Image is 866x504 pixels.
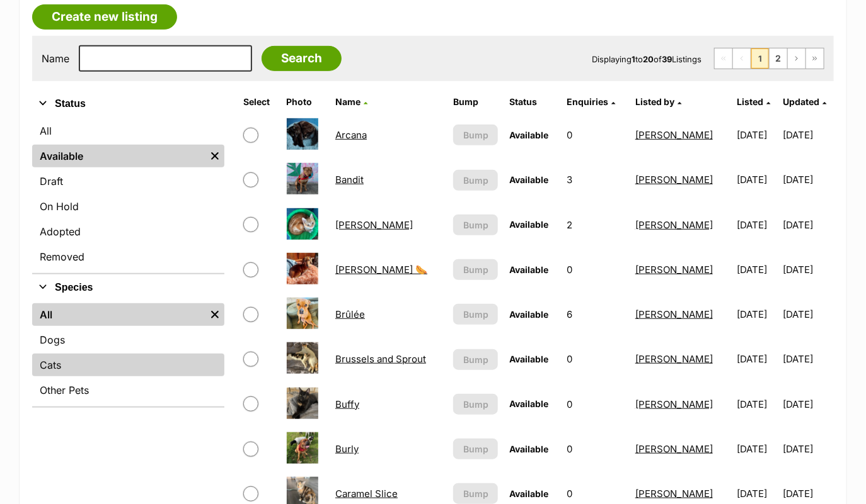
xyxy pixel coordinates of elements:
[562,293,629,336] td: 6
[32,195,224,218] a: On Hold
[32,245,224,268] a: Removed
[562,158,629,201] td: 3
[32,4,177,30] a: Create new listing
[463,308,488,321] span: Bump
[335,219,413,231] a: [PERSON_NAME]
[335,488,398,500] a: Caramel Slice
[732,113,782,157] td: [DATE]
[453,215,498,235] button: Bump
[783,427,833,471] td: [DATE]
[562,337,629,381] td: 0
[635,353,713,365] a: [PERSON_NAME]
[463,218,488,232] span: Bump
[567,96,616,107] a: Enquiries
[567,96,609,107] span: translation missing: en.admin.listings.index.attributes.enquiries
[509,264,548,275] span: Available
[783,158,833,201] td: [DATE]
[562,203,629,247] td: 2
[635,398,713,410] a: [PERSON_NAME]
[282,92,330,112] th: Photo
[42,53,69,64] label: Name
[335,96,361,107] span: Name
[509,398,548,409] span: Available
[783,113,833,157] td: [DATE]
[635,96,674,107] span: Listed by
[335,398,359,410] a: Buffy
[562,427,629,471] td: 0
[32,220,224,243] a: Adopted
[737,96,763,107] span: Listed
[751,48,769,69] span: Page 1
[453,170,498,191] button: Bump
[453,259,498,280] button: Bump
[783,203,833,247] td: [DATE]
[783,383,833,426] td: [DATE]
[335,353,426,365] a: Brussels and Sprout
[732,248,782,291] td: [DATE]
[463,442,488,456] span: Bump
[287,298,318,329] img: Brûlée
[783,293,833,336] td: [DATE]
[238,92,280,112] th: Select
[463,174,488,187] span: Bump
[453,394,498,415] button: Bump
[453,304,498,325] button: Bump
[732,337,782,381] td: [DATE]
[635,174,713,186] a: [PERSON_NAME]
[504,92,560,112] th: Status
[788,48,805,69] a: Next page
[806,48,824,69] a: Last page
[632,54,635,64] strong: 1
[509,444,548,454] span: Available
[732,203,782,247] td: [DATE]
[448,92,503,112] th: Bump
[335,174,364,186] a: Bandit
[463,398,488,411] span: Bump
[662,54,672,64] strong: 39
[205,303,224,326] a: Remove filter
[32,303,205,326] a: All
[453,439,498,459] button: Bump
[453,483,498,504] button: Bump
[32,354,224,376] a: Cats
[714,48,824,69] nav: Pagination
[32,170,224,193] a: Draft
[732,427,782,471] td: [DATE]
[205,145,224,167] a: Remove filter
[32,120,224,142] a: All
[509,219,548,230] span: Available
[635,443,713,455] a: [PERSON_NAME]
[732,158,782,201] td: [DATE]
[509,488,548,499] span: Available
[463,487,488,500] span: Bump
[32,145,205,167] a: Available
[783,248,833,291] td: [DATE]
[635,129,713,141] a: [PERSON_NAME]
[770,48,787,69] a: Page 2
[335,443,359,455] a: Burly
[335,264,427,276] a: [PERSON_NAME] 🌭
[732,383,782,426] td: [DATE]
[562,248,629,291] td: 0
[509,354,548,364] span: Available
[32,117,224,273] div: Status
[715,48,732,69] span: First page
[562,383,629,426] td: 0
[635,219,713,231] a: [PERSON_NAME]
[463,263,488,276] span: Bump
[635,96,681,107] a: Listed by
[509,174,548,185] span: Available
[335,96,367,107] a: Name
[335,129,367,141] a: Arcana
[32,96,224,112] button: Status
[783,96,826,107] a: Updated
[262,46,342,71] input: Search
[32,279,224,296] button: Species
[32,328,224,351] a: Dogs
[509,130,548,140] span: Available
[737,96,770,107] a: Listed
[635,488,713,500] a: [PERSON_NAME]
[32,379,224,401] a: Other Pets
[335,308,365,320] a: Brûlée
[592,54,701,64] span: Displaying to of Listings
